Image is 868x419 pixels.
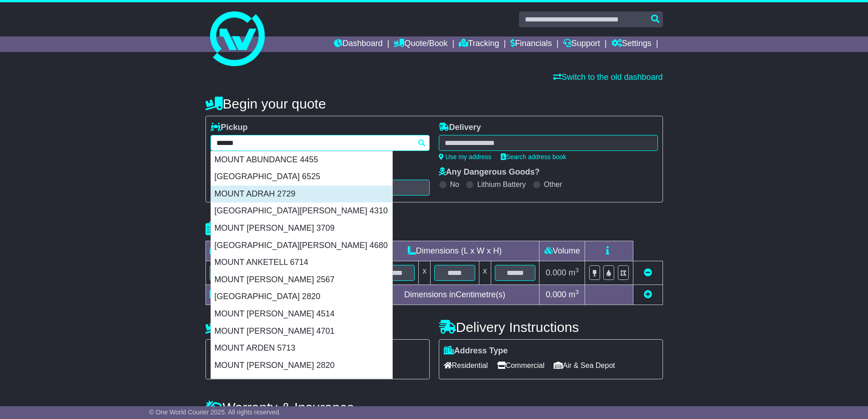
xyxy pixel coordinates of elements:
typeahead: Please provide city [211,135,430,151]
a: Add new item [644,290,652,299]
a: Switch to the old dashboard [553,72,663,82]
span: Commercial [497,358,544,372]
div: [GEOGRAPHIC_DATA] 6525 [211,168,392,186]
td: Volume [539,241,585,261]
a: Search address book [501,153,566,160]
td: x [419,261,431,285]
a: Remove this item [644,268,652,277]
h4: Warranty & Insurance [205,400,663,415]
a: Tracking [459,36,499,52]
a: Use my address [439,153,492,160]
div: MOUNT [PERSON_NAME] 3709 [211,220,392,237]
h4: Package details | [205,221,320,236]
div: MOUNT ABUNDANCE 4455 [211,151,392,169]
div: [GEOGRAPHIC_DATA][PERSON_NAME] 4680 [211,237,392,254]
a: Support [563,36,600,52]
sup: 3 [575,289,579,295]
div: MOUNT ARDEN 5713 [211,340,392,357]
sup: 3 [575,267,579,274]
div: MOUNT [PERSON_NAME] 2820 [211,357,392,374]
div: MOUNT ANKETELL 6714 [211,254,392,271]
a: Quote/Book [394,36,447,52]
td: Dimensions (L x W x H) [370,241,539,261]
span: 0.000 [546,268,566,277]
span: 0.000 [546,290,566,299]
td: Type [205,241,282,261]
label: Delivery [439,123,481,133]
span: Air & Sea Depot [554,358,615,372]
div: [GEOGRAPHIC_DATA][PERSON_NAME] 4310 [211,202,392,220]
div: MOUNT [PERSON_NAME] 4701 [211,323,392,340]
span: © One World Courier 2025. All rights reserved. [149,409,281,416]
a: Dashboard [334,36,383,52]
label: Address Type [444,346,508,356]
a: Settings [611,36,652,52]
label: Lithium Battery [477,180,526,189]
a: Financials [510,36,552,52]
div: MOUNT [PERSON_NAME] 4514 [211,305,392,323]
label: No [450,180,459,189]
td: Dimensions in Centimetre(s) [370,285,539,305]
h4: Delivery Instructions [439,320,663,335]
label: Any Dangerous Goods? [439,167,540,177]
span: m [569,268,579,277]
td: Total [205,285,282,305]
div: [GEOGRAPHIC_DATA] 2820 [211,288,392,305]
div: MOUNT ADRAH 2729 [211,186,392,203]
h4: Pickup Instructions [205,320,430,335]
span: m [569,290,579,299]
div: MOUNT [PERSON_NAME] 2567 [211,271,392,289]
span: Residential [444,358,488,372]
label: Pickup [211,123,248,133]
div: [GEOGRAPHIC_DATA] 2650 [211,374,392,391]
td: x [479,261,491,285]
h4: Begin your quote [205,96,663,111]
label: Other [544,180,562,189]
